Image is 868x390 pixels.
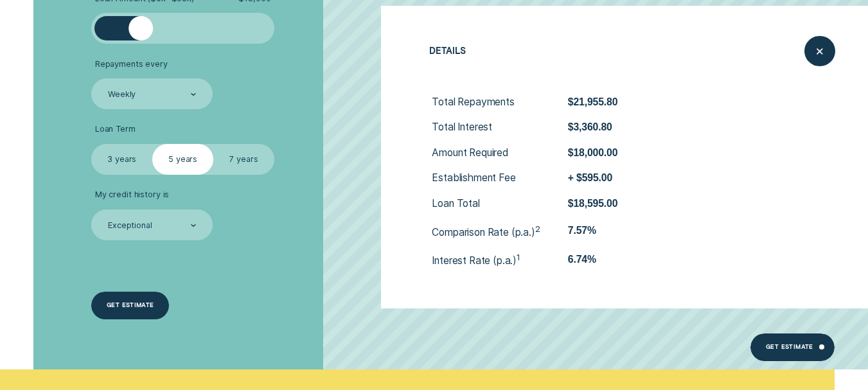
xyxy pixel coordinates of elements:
div: Weekly [108,89,136,100]
div: Get estimate [107,303,154,308]
label: 3 years [91,144,152,174]
label: 5 years [152,144,213,174]
label: 7 years [213,144,274,174]
span: Loan Term [95,124,136,134]
a: Get estimate [91,292,169,319]
span: See details [732,217,776,237]
button: See details [694,207,779,256]
span: Repayments every [95,59,168,69]
span: My credit history is [95,190,169,200]
div: Exceptional [108,220,152,231]
button: Close loan details [804,36,835,66]
a: Get Estimate [750,333,834,361]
